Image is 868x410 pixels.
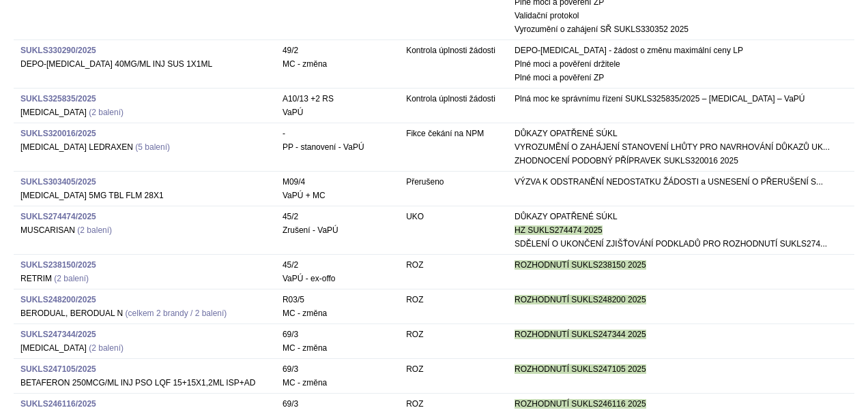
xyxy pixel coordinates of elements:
[283,94,308,104] span: metformin a vildagliptin
[283,212,298,221] span: močová spasmolytika, retardované formy, p.o.
[20,142,133,152] span: [MEDICAL_DATA] LEDRAXEN
[283,378,327,388] span: MC - změna
[406,330,423,339] span: ROZ
[20,191,164,200] span: [MEDICAL_DATA] 5MG TBL FLM 28X1
[515,239,827,249] span: SDĚLENÍ O UKONČENÍ ZJIŠŤOVÁNÍ PODKLADŮ PRO ROZHODNUTÍ SUKLS274...
[283,343,327,353] span: MC - změna
[515,11,579,20] span: Validační protokol
[283,142,364,152] span: PP - stanovení - VaPÚ
[77,225,112,235] a: (2 balení)
[283,274,336,283] span: VaPÚ - ex-offo
[20,378,255,388] span: BETAFERON 250MCG/ML INJ PSO LQF 15+15X1,2ML ISP+AD
[515,59,620,69] span: Plné moci a pověření držitele
[283,46,298,55] span: kortikosteroidy s převažujícím glukokortikoidním účinkem, parent. - depotní
[515,73,604,82] span: Plné moci a pověření ZP
[406,129,484,138] span: Fikce čekání na NPM
[515,212,618,221] span: DŮKAZY OPATŘENÉ SÚKL
[515,156,738,165] span: ZHODNOCENÍ PODOBNÝ PŘÍPRAVEK SUKLS320016 2025
[283,364,298,374] span: interferony a ostatní léčiva k terapii roztroušené sklerózy, parent.
[135,142,170,152] a: (5 balení)
[20,295,96,304] a: SUKLS248200/2025
[20,59,212,69] span: DEPO-[MEDICAL_DATA] 40MG/ML INJ SUS 1X1ML
[515,399,646,409] span: ROZHODNUTÍ SUKLS246116 2025
[89,343,124,353] a: (2 balení)
[20,46,96,55] a: SUKLS330290/2025
[20,94,96,104] a: SUKLS325835/2025
[515,94,805,104] span: Plná moc ke správnímu řízení SUKLS325835/2025 – [MEDICAL_DATA] – VaPÚ
[283,129,285,138] span: -
[20,177,96,187] a: SUKLS303405/2025
[515,177,823,187] span: VÝZVA K ODSTRANĚNÍ NEDOSTATKU ŽÁDOSTI a USNESENÍ O PŘERUŠENÍ S...
[20,260,96,270] a: SUKLS238150/2025
[406,46,495,55] span: Kontrola úplnosti žádosti
[283,225,338,235] span: Zrušení - VaPÚ
[406,177,444,187] span: Přerušeno
[54,274,89,283] a: (2 balení)
[283,191,325,200] span: VaPÚ + MC
[515,330,646,339] span: ROZHODNUTÍ SUKLS247344 2025
[20,343,87,353] span: [MEDICAL_DATA]
[20,330,96,339] a: SUKLS247344/2025
[283,399,298,409] span: interferony a ostatní léčiva k terapii roztroušené sklerózy, parent.
[515,295,646,304] span: ROZHODNUTÍ SUKLS248200 2025
[89,108,124,117] a: (2 balení)
[20,129,96,138] a: SUKLS320016/2025
[20,364,96,374] a: SUKLS247105/2025
[20,399,96,409] a: SUKLS246116/2025
[20,108,87,117] span: [MEDICAL_DATA]
[283,295,304,304] span: fenoterol+ipratropium bromid
[515,46,743,55] span: DEPO-[MEDICAL_DATA] - žádost o změnu maximální ceny LP
[283,260,298,270] span: močová spasmolytika, retardované formy, p.o.
[515,260,646,270] span: ROZHODNUTÍ SUKLS238150 2025
[406,364,423,374] span: ROZ
[20,225,75,235] span: MUSCARISAN
[406,94,495,104] span: Kontrola úplnosti žádosti
[283,59,327,69] span: MC - změna
[406,260,423,270] span: ROZ
[310,94,334,104] span: +2 RS
[126,309,227,318] a: (celkem 2 brandy / 2 balení)
[406,212,424,221] span: UKO
[20,212,96,221] a: SUKLS274474/2025
[515,25,689,34] span: Vyrozumění o zahájení SŘ SUKLS330352 2025
[406,295,423,304] span: ROZ
[20,309,123,318] span: BERODUAL, BERODUAL N
[406,399,423,409] span: ROZ
[515,129,618,138] span: DŮKAZY OPATŘENÉ SÚKL
[515,225,603,235] span: HZ SUKLS274474 2025
[20,274,52,283] span: RETRIM
[283,108,303,117] span: VaPÚ
[515,364,646,374] span: ROZHODNUTÍ SUKLS247105 2025
[283,177,305,187] span: risdiplam
[283,309,327,318] span: MC - změna
[515,142,830,152] span: VYROZUMĚNÍ O ZAHÁJENÍ STANOVENÍ LHŮTY PRO NAVRHOVÁNÍ DŮKAZŮ UK...
[283,330,298,339] span: interferony a ostatní léčiva k terapii roztroušené sklerózy, parent.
